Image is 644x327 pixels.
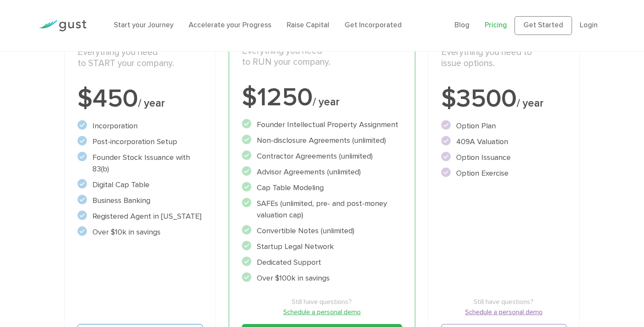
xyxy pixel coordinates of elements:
a: Blog [454,21,469,29]
li: Post-incorporation Setup [78,136,203,148]
li: Option Exercise [441,168,566,179]
span: / year [138,97,165,110]
li: Cap Table Modeling [242,182,402,194]
span: Still have questions? [242,297,402,307]
p: Everything you need to issue options. [441,47,566,69]
li: Registered Agent in [US_STATE] [78,211,203,222]
li: Over $10k in savings [78,226,203,238]
li: Non-disclosure Agreements (unlimited) [242,135,402,146]
li: Founder Intellectual Property Assignment [242,119,402,130]
a: Accelerate your Progress [189,21,271,29]
span: / year [313,95,339,108]
div: $3500 [441,86,566,112]
a: Raise Capital [287,21,329,29]
li: Dedicated Support [242,257,402,268]
p: Everything you need to START your company. [78,47,203,69]
li: Contractor Agreements (unlimited) [242,150,402,162]
img: Gust Logo [39,20,86,32]
li: Over $100k in savings [242,272,402,284]
a: Start your Journey [114,21,173,29]
a: Get Incorporated [345,21,402,29]
li: Digital Cap Table [78,179,203,191]
div: $1250 [242,85,402,110]
a: Schedule a personal demo [441,307,566,317]
li: Convertible Notes (unlimited) [242,225,402,237]
li: Founder Stock Issuance with 83(b) [78,152,203,175]
li: Startup Legal Network [242,241,402,252]
li: SAFEs (unlimited, pre- and post-money valuation cap) [242,198,402,221]
a: Schedule a personal demo [242,307,402,317]
li: Option Issuance [441,152,566,163]
a: Get Started [515,16,572,35]
a: Login [580,21,598,29]
li: Option Plan [441,120,566,132]
div: $450 [78,86,203,112]
span: Still have questions? [441,297,566,307]
li: Advisor Agreements (unlimited) [242,166,402,178]
span: / year [517,97,543,110]
li: Incorporation [78,120,203,132]
p: Everything you need to RUN your company. [242,46,402,68]
li: 409A Valuation [441,136,566,148]
li: Business Banking [78,195,203,206]
a: Pricing [485,21,507,29]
